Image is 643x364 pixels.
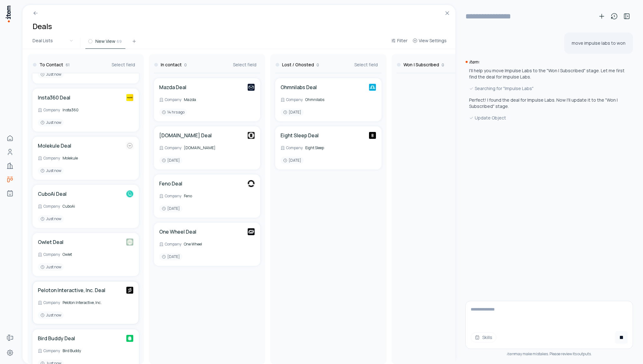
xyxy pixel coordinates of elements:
[154,78,260,121] div: Mazda DealMazdaCompanyMazda14 hrs ago
[403,62,439,68] h3: Won | Subscribed
[112,62,135,68] span: Select field
[4,146,16,158] a: Contacts
[33,185,139,228] div: CuboAi DealCuboAiCompanyCuboAiJust now
[275,54,382,73] div: Lost / Ghosted0Select field
[39,62,63,68] h3: To Contact
[154,174,260,218] div: Feno DealFenoCompanyFeno[DATE]
[608,10,620,23] button: View history
[38,204,75,209] div: CuboAi
[281,132,376,164] a: Eight Sleep DealEight SleepCompanyEight Sleep[DATE]
[281,145,324,150] div: Eight Sleep
[126,238,134,246] img: Owlet
[465,351,633,356] div: may make mistakes. Please review its outputs.
[286,145,303,150] span: Company
[469,97,625,109] p: Perfect! I found the deal for Impulse Labs. Now I'll update it to the "Won | Subscribed" stage.
[159,228,196,235] h4: One Wheel Deal
[469,85,625,92] div: Searching for "Impulse Labs"
[4,173,16,186] a: deals
[159,194,192,199] div: Feno
[33,21,52,31] h1: Deals
[595,10,608,23] button: New conversation
[419,38,447,44] span: View Settings
[38,300,102,305] div: Peloton Interactive, Inc.
[38,190,134,223] a: CuboAi DealCuboAiCompanyCuboAiJust now
[159,157,182,164] div: [DATE]
[117,38,122,44] span: 69
[159,205,182,212] div: [DATE]
[38,263,64,271] div: Just now
[38,252,72,257] div: Owlet
[469,59,479,65] i: item:
[159,242,202,247] div: One Wheel
[165,97,181,102] span: Company
[369,83,376,91] img: Ohmnilabs
[38,335,75,342] h4: Bird Buddy Deal
[4,346,16,359] a: Settings
[4,132,16,144] a: Home
[43,108,60,113] span: Company
[38,142,134,174] a: Molekule DealMolekuleCompanyMolekuleJust now
[165,242,181,247] span: Company
[38,156,78,161] div: Molekule
[397,38,408,44] span: Filter
[154,223,260,266] div: One Wheel DealOne WheelCompanyOne Wheel[DATE]
[33,233,139,276] div: Owlet DealOwletCompanyOwletJust now
[38,190,67,198] h4: CuboAi Deal
[38,311,64,319] div: Just now
[281,97,324,102] div: Ohmnilabs
[38,238,134,271] a: Owlet DealOwletCompanyOwletJust now
[281,157,304,164] div: [DATE]
[247,180,255,187] img: Feno
[38,94,134,126] a: Insta360 DealInsta360CompanyInsta360Just now
[507,351,514,356] i: item
[43,204,60,209] span: Company
[33,88,139,132] div: Insta360 DealInsta360CompanyInsta360Just now
[38,119,64,126] div: Just now
[159,145,215,150] div: [DOMAIN_NAME]
[281,83,376,116] a: Ohmnilabs DealOhmnilabsCompanyOhmnilabs[DATE]
[38,71,64,78] div: Just now
[126,190,134,198] img: CuboAi
[126,286,134,294] img: Peloton Interactive, Inc.
[165,194,181,199] span: Company
[33,137,139,180] div: Molekule DealMolekuleCompanyMolekuleJust now
[442,63,444,68] span: 0
[410,37,449,48] button: View Settings
[159,109,187,116] div: 14 hrs ago
[154,126,260,169] div: [DOMAIN_NAME] DealDoor.comCompany[DOMAIN_NAME][DATE]
[154,54,260,73] div: In contact0Select field
[38,94,70,101] h4: Insta360 Deal
[469,114,625,121] div: Update Object
[281,83,317,91] h4: Ohmnilabs Deal
[4,159,16,172] a: Companies
[354,62,378,68] span: Select field
[159,180,255,212] a: Feno DealFenoCompanyFeno[DATE]
[126,142,134,149] img: Molekule
[275,78,382,121] div: Ohmnilabs DealOhmnilabsCompanyOhmnilabs[DATE]
[85,38,125,49] button: New View69
[247,228,255,235] img: One Wheel
[159,97,196,102] div: Mazda
[38,167,64,174] div: Just now
[282,62,314,68] h3: Lost / Ghosted
[38,286,134,319] a: Peloton Interactive, Inc. DealPeloton Interactive, Inc.CompanyPeloton Interactive, Inc.Just now
[38,215,64,223] div: Just now
[159,228,255,260] a: One Wheel DealOne WheelCompanyOne Wheel[DATE]
[471,332,496,342] button: Skills
[159,180,182,187] h4: Feno Deal
[38,238,63,246] h4: Owlet Deal
[5,5,11,23] img: Item Brain Logo
[126,335,134,342] img: Bird Buddy
[159,83,255,116] a: Mazda DealMazdaCompanyMazda14 hrs ago
[43,348,60,353] span: Company
[482,334,492,341] span: Skills
[43,252,60,257] span: Company
[161,62,182,68] h3: In contact
[316,63,319,68] span: 0
[38,142,71,149] h4: Molekule Deal
[620,10,633,23] button: Toggle sidebar
[159,132,212,139] h4: [DOMAIN_NAME] Deal
[388,37,410,48] button: Filter
[38,108,78,113] div: Insta360
[38,286,105,294] h4: Peloton Interactive, Inc. Deal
